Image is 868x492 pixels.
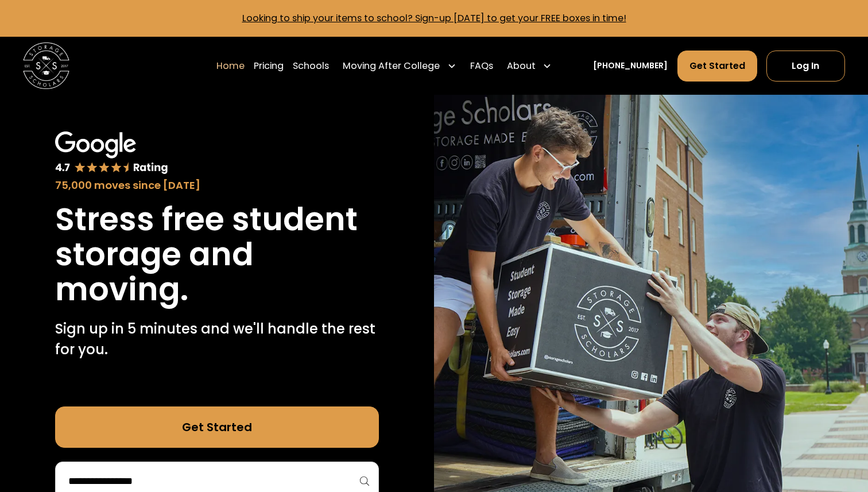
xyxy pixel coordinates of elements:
[23,42,69,89] img: Storage Scholars main logo
[502,50,556,82] div: About
[293,50,329,82] a: Schools
[55,319,379,360] p: Sign up in 5 minutes and we'll handle the rest for you.
[677,51,757,82] a: Get Started
[55,177,379,193] div: 75,000 moves since [DATE]
[55,202,379,307] h1: Stress free student storage and moving.
[55,406,379,448] a: Get Started
[338,50,460,82] div: Moving After College
[766,51,845,82] a: Log In
[470,50,493,82] a: FAQs
[593,60,668,72] a: [PHONE_NUMBER]
[55,131,168,175] img: Google 4.7 star rating
[343,59,440,73] div: Moving After College
[507,59,536,73] div: About
[23,42,69,89] a: home
[254,50,284,82] a: Pricing
[216,50,245,82] a: Home
[242,11,626,25] a: Looking to ship your items to school? Sign-up [DATE] to get your FREE boxes in time!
